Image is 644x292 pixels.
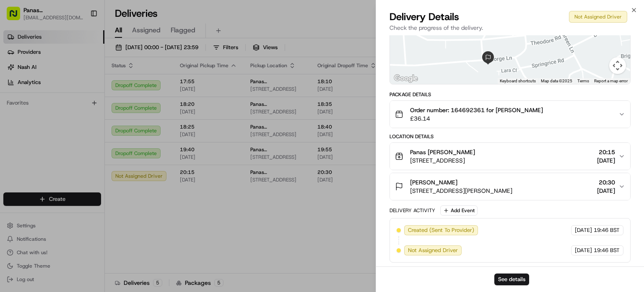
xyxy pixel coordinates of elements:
[5,118,68,134] a: 📗Knowledge Base
[8,80,23,95] img: 1736555255976-a54dd68f-1ca7-489b-9aae-adbdc363a1c4
[29,80,138,89] div: Start new chat
[594,79,628,83] a: Report a map error
[408,226,474,234] span: Created (Sent To Provider)
[390,143,630,170] button: Panas [PERSON_NAME][STREET_ADDRESS]20:15[DATE]
[541,79,572,83] span: Map data ©2025
[410,106,543,114] span: Order number: 164692361 for [PERSON_NAME]
[29,89,106,95] div: We're available if you need us!
[83,142,101,149] span: Pylon
[408,247,458,254] span: Not Assigned Driver
[594,247,620,254] span: 19:46 BST
[79,122,135,130] span: API Documentation
[8,8,25,25] img: Nash
[410,178,457,187] span: [PERSON_NAME]
[410,148,475,156] span: Panas [PERSON_NAME]
[22,54,138,63] input: Clear
[609,57,626,74] button: Map camera controls
[597,148,615,156] span: 20:15
[440,205,478,216] button: Add Event
[68,118,138,134] a: 💻API Documentation
[597,187,615,195] span: [DATE]
[390,101,630,128] button: Order number: 164692361 for [PERSON_NAME]£36.14
[390,133,631,140] div: Location Details
[410,114,543,123] span: £36.14
[8,123,15,129] div: 📗
[500,78,536,84] button: Keyboard shortcuts
[410,156,475,165] span: [STREET_ADDRESS]
[575,247,592,254] span: [DATE]
[8,34,153,47] p: Welcome 👋
[390,173,630,200] button: [PERSON_NAME][STREET_ADDRESS][PERSON_NAME]20:30[DATE]
[410,187,512,195] span: [STREET_ADDRESS][PERSON_NAME]
[577,79,589,83] a: Terms
[390,10,459,24] span: Delivery Details
[59,142,101,149] a: Powered byPylon
[390,207,435,214] div: Delivery Activity
[494,274,529,285] button: See details
[71,123,78,129] div: 💻
[594,226,620,234] span: 19:46 BST
[143,83,153,93] button: Start new chat
[597,156,615,165] span: [DATE]
[17,122,64,130] span: Knowledge Base
[390,91,631,98] div: Package Details
[575,226,592,234] span: [DATE]
[392,73,420,84] img: Google
[390,24,631,32] p: Check the progress of the delivery.
[597,178,615,187] span: 20:30
[392,73,420,84] a: Open this area in Google Maps (opens a new window)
